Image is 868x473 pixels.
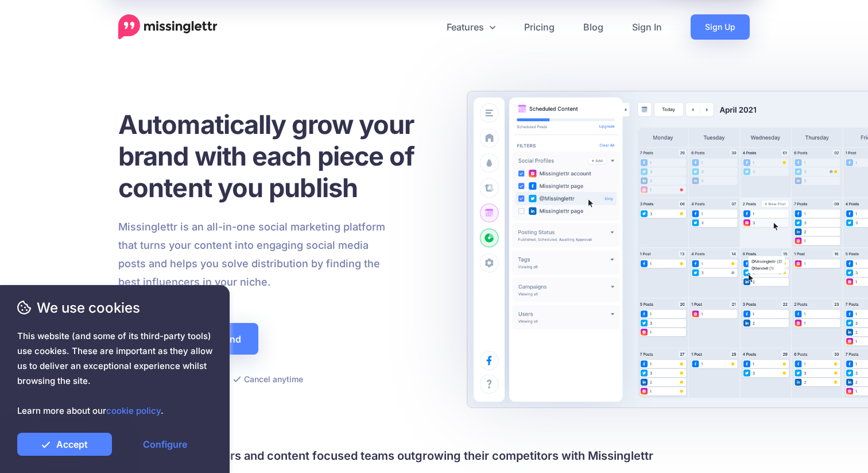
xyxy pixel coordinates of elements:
a: Pricing [510,14,569,40]
a: Sign Up [691,14,750,40]
a: Sign In [618,14,676,40]
a: Configure [118,433,212,456]
a: Blog [569,14,618,40]
a: Features [432,14,510,40]
li: Cancel anytime [233,372,303,386]
a: cookie policy [106,405,161,416]
a: Home [118,14,218,40]
span: We use cookies [17,298,212,318]
a: Accept [17,433,112,456]
h4: Join 30,000+ creators and content focused teams outgrowing their competitors with Missinglettr [118,447,750,465]
h1: Automatically grow your brand with each piece of content you publish [118,109,443,203]
p: Missinglettr is an all-in-one social marketing platform that turns your content into engaging soc... [118,218,386,291]
span: This website (and some of its third-party tools) use cookies. These are important as they allow u... [17,329,212,418]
